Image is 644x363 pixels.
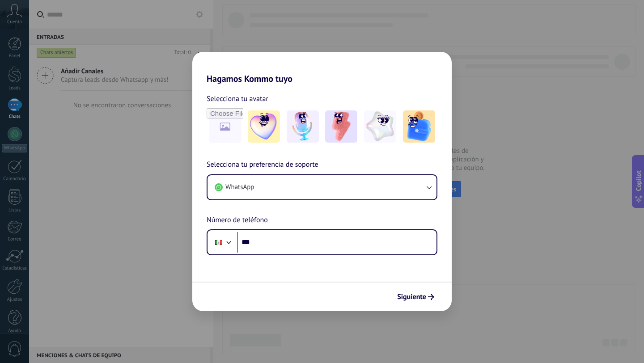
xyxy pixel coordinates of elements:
img: -4.jpeg [364,110,396,143]
img: -5.jpeg [403,110,435,143]
h2: Hagamos Kommo tuyo [192,52,452,84]
span: WhatsApp [225,183,254,192]
span: Selecciona tu avatar [207,93,268,105]
img: -2.jpeg [287,110,319,143]
img: -1.jpeg [248,110,280,143]
button: WhatsApp [208,175,436,199]
button: Siguiente [393,289,438,304]
span: Siguiente [397,294,426,300]
div: Mexico: + 52 [210,233,227,252]
span: Número de teléfono [207,215,268,226]
img: -3.jpeg [325,110,357,143]
span: Selecciona tu preferencia de soporte [207,159,318,171]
